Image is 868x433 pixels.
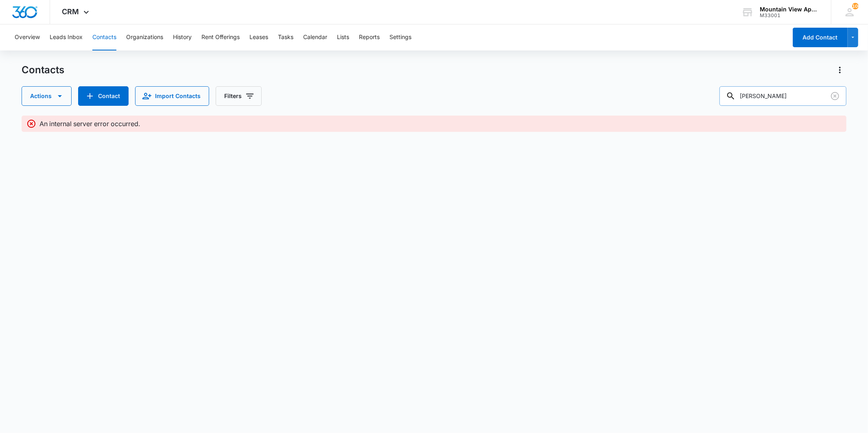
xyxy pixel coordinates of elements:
span: 106 [852,3,859,9]
button: Calendar [303,24,327,50]
button: Lists [337,24,349,50]
button: Clear [829,90,842,103]
button: Overview [15,24,40,50]
div: account id [760,13,819,18]
button: Rent Offerings [201,24,240,50]
button: Contacts [92,24,116,50]
span: CRM [62,7,79,16]
button: Reports [359,24,380,50]
button: Add Contact [793,28,848,47]
h1: Contacts [22,64,64,76]
input: Search Contacts [719,86,846,106]
p: An internal server error occurred. [39,119,140,129]
button: History [173,24,192,50]
div: account name [760,6,819,13]
button: Actions [22,86,72,106]
button: Settings [389,24,411,50]
button: Actions [833,63,846,77]
button: Leads Inbox [50,24,83,50]
button: Leases [249,24,268,50]
button: Organizations [126,24,163,50]
button: Tasks [278,24,293,50]
button: Filters [216,86,262,106]
button: Import Contacts [135,86,209,106]
button: Add Contact [78,86,129,106]
div: notifications count [852,3,859,9]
